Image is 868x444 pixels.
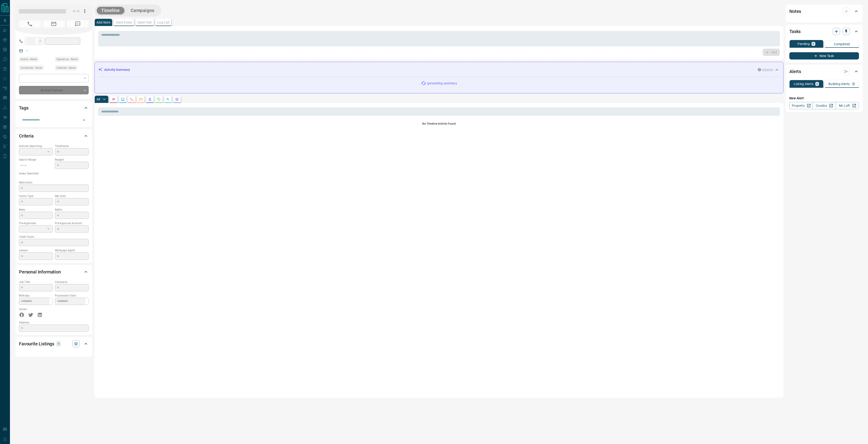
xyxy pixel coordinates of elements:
span: Claimed - Never [57,66,76,70]
p: Company: [55,280,89,284]
h2: Tags [19,104,28,112]
p: 0 [816,82,818,85]
p: Listing Alerts [794,82,814,85]
span: Contacted - Never [21,66,42,70]
button: Timeline [97,7,124,14]
p: Home Type: [19,194,53,198]
p: Credit Score: [19,235,89,239]
p: All [97,98,100,101]
p: Baths: [55,208,89,212]
h2: Criteria [19,132,34,140]
button: Campaigns [126,7,159,14]
p: Budget: [55,158,89,162]
p: Add Note [97,21,110,24]
p: Areas Searched: [19,171,89,176]
p: Motivation: [19,180,89,185]
p: Possession Date: [55,294,89,298]
a: Condos [812,102,836,109]
p: generating summary [427,81,457,86]
p: Activity Summary [104,67,130,72]
p: Mortgage Agent: [55,248,89,252]
button: Open [81,117,87,123]
a: Mr.Loft [836,102,859,109]
div: Tasks [789,26,859,37]
p: Pre-Approved: [19,221,53,225]
p: Birthday: [19,294,53,298]
p: Pending [797,42,810,45]
div: Do Not Contact [19,86,89,94]
h2: Personal Information [19,268,61,275]
p: Address: [19,321,89,325]
p: Actively Searching: [19,144,53,148]
span: Active - Never [21,57,37,62]
span: No Email [43,20,65,28]
p: Pre-Approval Amount: [55,221,89,225]
svg: Listing Alerts [148,97,152,101]
h2: Alerts [789,68,801,75]
span: No Number [67,20,89,28]
button: New Task [789,52,859,59]
a: -- [26,49,28,52]
p: Beds: [19,208,53,212]
p: Lawyer: [19,248,53,252]
div: Tags [19,102,89,113]
p: No Timeline Activity Found [98,122,780,126]
p: Building Alerts [828,82,850,85]
span: Signed up - Never [57,57,78,62]
a: Property [789,102,813,109]
p: Completed [834,43,850,46]
div: Favourite Listings0 [19,338,89,349]
svg: Opportunities [166,97,170,101]
div: Alerts [789,66,859,77]
h2: Favourite Listings [19,340,54,347]
svg: Lead Browsing Activity [121,97,125,101]
svg: Agent Actions [175,97,179,101]
h2: Notes [789,8,801,15]
svg: Requests [157,97,161,101]
svg: Notes [112,97,116,101]
svg: Calls [130,97,134,101]
svg: Emails [139,97,143,101]
p: 0 [57,341,60,346]
div: Notes [789,6,859,17]
h2: Tasks [789,28,801,35]
p: Job Title: [19,280,53,284]
p: -- - -- [19,162,53,169]
p: 0 [812,42,814,45]
div: Personal Information [19,266,89,277]
p: Timeframe: [55,144,89,148]
p: Min Size: [55,194,89,198]
div: Activity Summary [98,66,780,74]
p: Search Range: [19,158,53,162]
div: Criteria [19,131,89,141]
span: No Number [19,20,41,28]
p: 0 [853,82,854,85]
p: New Alert: [789,96,859,101]
p: Social: [19,307,53,311]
